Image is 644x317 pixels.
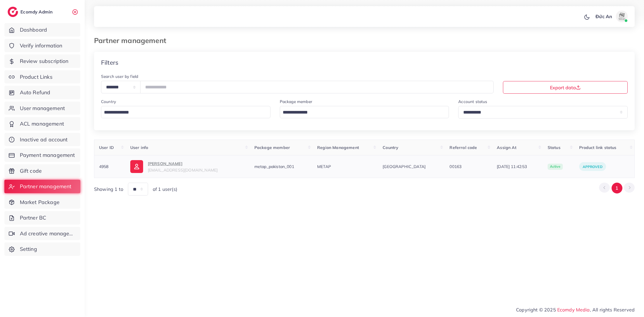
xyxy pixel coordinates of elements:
[8,7,54,17] a: logoEcomdy Admin
[148,160,218,167] p: [PERSON_NAME]
[449,164,461,169] span: 00163
[94,186,123,193] span: Showing 1 to
[550,85,581,90] span: Export data
[317,164,331,169] span: METAP
[130,160,245,173] a: [PERSON_NAME][EMAIL_ADDRESS][DOMAIN_NAME]
[4,70,80,84] a: Product Links
[4,86,80,99] a: Auto Refund
[130,160,143,173] img: ic-user-info.36bf1079.svg
[20,230,76,237] span: Ad creative management
[20,183,72,190] span: Partner management
[148,167,218,173] span: [EMAIL_ADDRESS][DOMAIN_NAME]
[101,99,116,104] label: Country
[20,151,75,159] span: Payment management
[579,145,617,150] span: Product link status
[4,180,80,193] a: Partner management
[516,306,635,313] span: Copyright © 2025
[8,7,18,17] img: logo
[280,99,312,104] label: Package member
[4,117,80,131] a: ACL management
[20,167,42,175] span: Gift code
[590,306,635,313] span: , All rights Reserved
[497,164,538,169] span: [DATE] 11:42:53
[4,242,80,256] a: Setting
[4,211,80,225] a: Partner BC
[20,89,51,96] span: Auto Refund
[20,42,63,49] span: Verify information
[281,108,442,117] input: Search for option
[599,183,635,193] ul: Pagination
[101,106,270,118] div: Search for option
[102,108,263,117] input: Search for option
[583,165,603,169] span: Approved
[4,164,80,178] a: Gift code
[280,106,449,118] div: Search for option
[497,145,516,150] span: Assign At
[254,164,294,169] span: metap_pakistan_001
[99,145,114,150] span: User ID
[4,39,80,52] a: Verify information
[153,186,177,193] span: of 1 user(s)
[458,99,487,104] label: Account status
[596,13,612,20] p: Đức An
[101,59,118,66] h4: Filters
[130,145,148,150] span: User info
[4,54,80,68] a: Review subscription
[548,145,560,150] span: Status
[557,307,590,313] a: Ecomdy Media
[317,145,359,150] span: Region Management
[20,9,54,15] h2: Ecomdy Admin
[612,183,622,193] button: Go to page 1
[503,81,628,94] button: Export data
[20,198,60,206] span: Market Package
[4,148,80,162] a: Payment management
[4,102,80,115] a: User management
[4,23,80,37] a: Dashboard
[20,26,47,34] span: Dashboard
[20,73,53,81] span: Product Links
[101,73,138,79] label: Search user by field
[20,136,68,143] span: Inactive ad account
[616,11,628,22] img: avatar
[20,57,69,65] span: Review subscription
[20,104,65,112] span: User management
[592,11,630,22] a: Đức Anavatar
[4,227,80,240] a: Ad creative management
[94,36,171,45] h3: Partner management
[4,133,80,146] a: Inactive ad account
[449,145,477,150] span: Referral code
[20,245,37,253] span: Setting
[20,214,46,222] span: Partner BC
[20,120,64,128] span: ACL management
[383,164,440,169] span: [GEOGRAPHIC_DATA]
[4,196,80,209] a: Market Package
[99,164,109,169] span: 4958
[254,145,290,150] span: Package member
[383,145,398,150] span: Country
[548,164,563,170] span: active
